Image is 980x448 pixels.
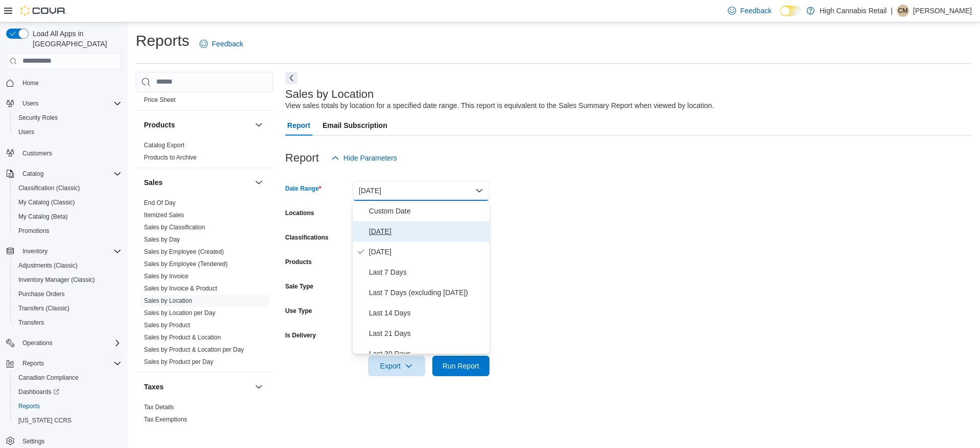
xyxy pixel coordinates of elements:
[285,185,322,193] label: Date Range
[14,126,38,138] a: Users
[14,182,84,194] a: Classification (Classic)
[14,386,121,398] span: Dashboards
[14,259,121,272] span: Adjustments (Classic)
[20,6,66,16] img: Cova
[323,115,387,136] span: Email Subscription
[22,170,43,178] span: Catalog
[353,201,489,354] div: Select listbox
[14,317,48,329] a: Transfers
[144,141,184,149] span: Catalog Export
[144,382,251,392] button: Taxes
[18,304,69,312] span: Transfers (Classic)
[22,247,47,255] span: Inventory
[144,404,174,411] a: Tax Details
[2,75,126,90] button: Home
[144,142,184,149] a: Catalog Export
[144,416,187,423] a: Tax Exemptions
[369,286,485,299] span: Last 7 Days (excluding [DATE])
[891,5,893,17] p: |
[14,112,62,124] a: Security Roles
[740,6,771,16] span: Feedback
[144,153,197,162] span: Products to Archive
[144,272,188,280] span: Sales by Invoice
[22,339,53,347] span: Operations
[18,435,48,447] a: Settings
[913,5,972,17] p: [PERSON_NAME]
[14,414,76,427] a: [US_STATE] CCRS
[2,96,126,111] button: Users
[10,399,126,413] button: Reports
[144,211,184,219] span: Itemized Sales
[136,31,189,51] h1: Reports
[18,184,80,192] span: Classification (Classic)
[14,259,82,272] a: Adjustments (Classic)
[144,236,180,243] a: Sales by Day
[285,209,314,217] label: Locations
[144,346,244,354] span: Sales by Product & Location per Day
[144,223,205,231] span: Sales by Classification
[18,435,121,447] span: Settings
[369,348,485,360] span: Last 30 Days
[344,153,397,163] span: Hide Parameters
[253,119,265,131] button: Products
[253,176,265,189] button: Sales
[22,359,44,367] span: Reports
[144,309,215,317] span: Sales by Location per Day
[820,5,887,17] p: High Cannabis Retail
[327,148,401,168] button: Hide Parameters
[10,224,126,238] button: Promotions
[14,372,121,384] span: Canadian Compliance
[18,337,57,349] button: Operations
[18,374,79,382] span: Canadian Compliance
[144,177,163,188] h3: Sales
[253,381,265,393] button: Taxes
[14,386,63,398] a: Dashboards
[14,302,121,314] span: Transfers (Classic)
[144,415,187,424] span: Tax Exemptions
[14,400,121,412] span: Reports
[144,333,221,341] span: Sales by Product & Location
[10,181,126,195] button: Classification (Classic)
[144,322,190,329] a: Sales by Product
[18,245,121,257] span: Inventory
[144,284,217,293] span: Sales by Invoice & Product
[10,258,126,273] button: Adjustments (Classic)
[14,317,121,329] span: Transfers
[144,321,190,329] span: Sales by Product
[18,388,59,396] span: Dashboards
[10,301,126,315] button: Transfers (Classic)
[195,34,247,54] a: Feedback
[18,276,95,284] span: Inventory Manager (Classic)
[144,358,213,365] a: Sales by Product per Day
[18,290,65,298] span: Purchase Orders
[780,6,801,16] input: Dark Mode
[369,225,485,238] span: [DATE]
[724,1,775,21] a: Feedback
[14,225,121,237] span: Promotions
[285,282,313,291] label: Sale Type
[144,297,192,304] a: Sales by Location
[144,248,224,255] a: Sales by Employee (Created)
[18,245,52,257] button: Inventory
[14,225,54,237] a: Promotions
[136,139,273,168] div: Products
[18,146,121,159] span: Customers
[369,307,485,319] span: Last 14 Days
[144,358,213,366] span: Sales by Product per Day
[22,437,44,445] span: Settings
[14,288,69,300] a: Purchase Orders
[18,416,71,425] span: [US_STATE] CCRS
[368,356,425,376] button: Export
[285,307,312,315] label: Use Type
[285,258,312,266] label: Products
[10,287,126,301] button: Purchase Orders
[18,97,42,110] button: Users
[18,402,40,410] span: Reports
[18,77,43,89] a: Home
[18,147,56,160] a: Customers
[14,182,121,194] span: Classification (Classic)
[136,197,273,372] div: Sales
